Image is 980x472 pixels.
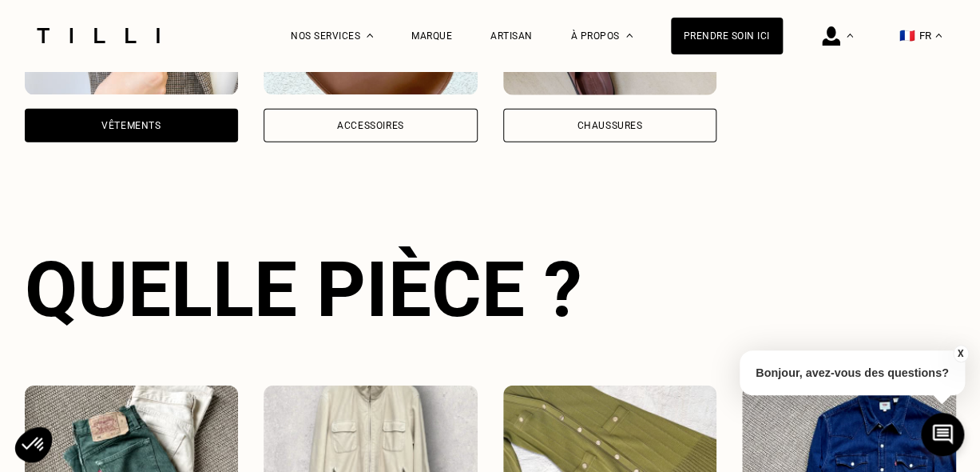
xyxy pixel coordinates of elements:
img: Menu déroulant [847,34,853,38]
img: Logo du service de couturière Tilli [31,28,165,43]
img: Menu déroulant [367,34,373,38]
a: Prendre soin ici [671,18,783,54]
div: Vêtements [101,121,161,130]
div: Quelle pièce ? [25,245,956,334]
img: icône connexion [822,26,840,46]
div: Accessoires [337,121,404,130]
img: Menu déroulant à propos [626,34,633,38]
span: 🇫🇷 [899,28,915,43]
div: Chaussures [577,121,642,130]
button: X [952,345,968,362]
a: Artisan [490,30,533,42]
a: Marque [411,30,452,42]
img: menu déroulant [935,34,942,38]
p: Bonjour, avez-vous des questions? [740,350,965,395]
